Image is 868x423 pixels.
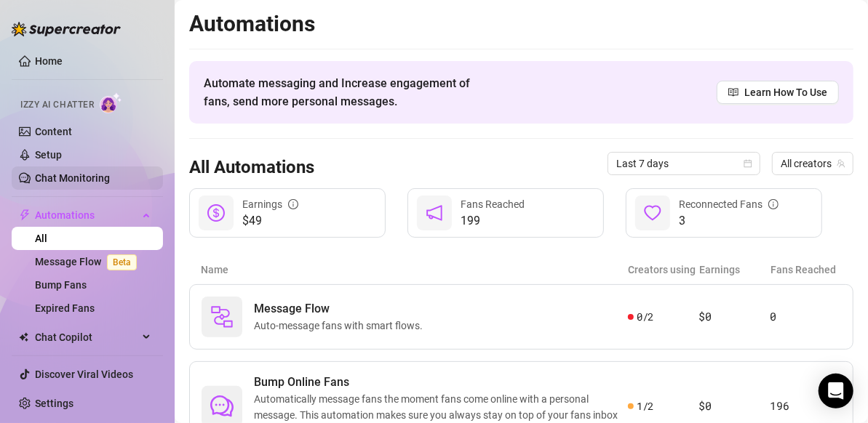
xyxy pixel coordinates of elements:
[20,98,94,112] span: Izzy AI Chatter
[628,262,699,278] article: Creators using
[207,204,225,222] span: dollar
[35,279,87,291] a: Bump Fans
[35,326,138,349] span: Chat Copilot
[35,55,63,67] a: Home
[744,84,827,100] span: Learn How To Use
[242,212,298,230] span: $49
[254,300,429,318] span: Message Flow
[100,92,122,113] img: AI Chatter
[35,204,138,227] span: Automations
[679,212,779,230] span: 3
[781,153,845,174] span: All creators
[461,212,525,230] span: 199
[461,198,525,210] span: Fans Reached
[35,126,72,137] a: Content
[679,196,779,212] div: Reconnected Fans
[819,374,853,408] div: Open Intercom Messenger
[637,309,653,325] span: 0 / 2
[201,262,628,278] article: Name
[644,204,661,222] span: heart
[717,81,839,104] a: Learn How To Use
[35,368,133,380] a: Discover Viral Videos
[12,22,121,36] img: logo-BBDzfeDw.svg
[35,233,47,244] a: All
[35,172,110,184] a: Chat Monitoring
[35,398,73,409] a: Settings
[744,159,752,168] span: calendar
[254,374,628,391] span: Bump Online Fans
[768,199,779,209] span: info-circle
[210,395,234,418] span: comment
[107,254,137,270] span: Beta
[426,204,443,222] span: notification
[699,398,771,415] article: $0
[837,159,845,168] span: team
[35,256,143,267] a: Message FlowBeta
[210,305,234,329] img: svg%3e
[19,209,31,221] span: thunderbolt
[770,398,841,415] article: 196
[699,262,771,278] article: Earnings
[699,308,771,326] article: $0
[189,10,853,38] h2: Automations
[35,302,95,314] a: Expired Fans
[204,74,484,110] span: Automate messaging and Increase engagement of fans, send more personal messages.
[254,318,429,334] span: Auto-message fans with smart flows.
[288,199,298,209] span: info-circle
[770,308,841,326] article: 0
[19,332,28,342] img: Chat Copilot
[728,87,738,97] span: read
[616,153,752,174] span: Last 7 days
[771,262,842,278] article: Fans Reached
[637,398,653,414] span: 1 / 2
[189,156,314,180] h3: All Automations
[242,196,298,212] div: Earnings
[35,149,62,161] a: Setup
